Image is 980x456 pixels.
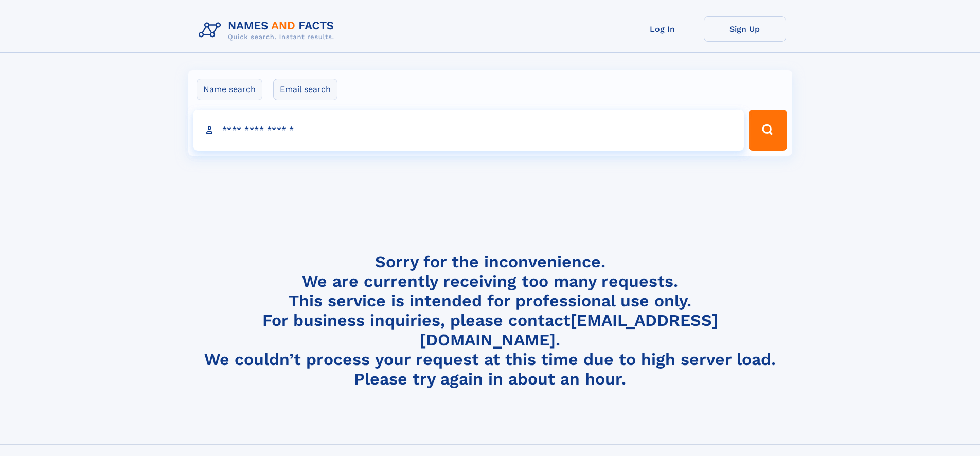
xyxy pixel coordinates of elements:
[194,16,343,44] img: Logo Names and Facts
[749,110,787,151] button: Search Button
[420,311,718,350] a: [EMAIL_ADDRESS][DOMAIN_NAME]
[273,79,337,100] label: Email search
[193,110,744,151] input: search input
[194,252,786,389] h4: Sorry for the inconvenience. We are currently receiving too many requests. This service is intend...
[621,16,704,42] a: Log In
[197,79,262,100] label: Name search
[704,16,786,42] a: Sign Up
